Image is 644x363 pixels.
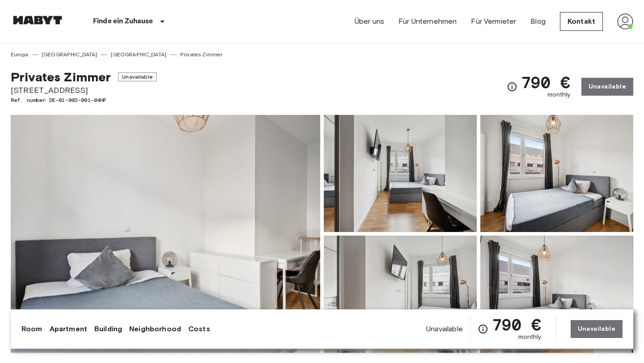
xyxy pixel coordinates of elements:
[324,115,477,232] img: Picture of unit DE-01-002-001-04HF
[129,324,181,334] a: Neighborhood
[111,51,166,59] a: [GEOGRAPHIC_DATA]
[530,16,546,27] a: Blog
[21,324,42,334] a: Room
[11,84,157,96] span: [STREET_ADDRESS]
[355,16,384,27] a: Über uns
[11,69,111,84] span: Privates Zimmer
[11,16,64,25] img: Habyt
[324,236,477,353] img: Picture of unit DE-01-002-001-04HF
[11,96,157,104] span: Ref. number DE-01-002-001-04HF
[521,74,571,90] span: 790 €
[480,236,633,353] img: Picture of unit DE-01-002-001-04HF
[42,51,97,59] a: [GEOGRAPHIC_DATA]
[11,51,28,59] a: Europa
[478,324,488,334] svg: Check cost overview for full price breakdown. Please note that discounts apply to new joiners onl...
[180,51,222,59] a: Privates Zimmer
[547,90,571,99] span: monthly
[560,12,603,31] a: Kontakt
[118,72,157,81] span: Unavailable
[480,115,633,232] img: Picture of unit DE-01-002-001-04HF
[94,324,122,334] a: Building
[507,81,517,92] svg: Check cost overview for full price breakdown. Please note that discounts apply to new joiners onl...
[426,324,463,334] span: Unavailable
[617,13,633,30] img: avatar
[11,115,320,353] img: Marketing picture of unit DE-01-002-001-04HF
[518,333,542,342] span: monthly
[188,324,210,334] a: Costs
[471,16,516,27] a: Für Vermieter
[492,317,542,333] span: 790 €
[50,324,87,334] a: Apartment
[93,16,153,27] p: Finde ein Zuhause
[398,16,457,27] a: Für Unternehmen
